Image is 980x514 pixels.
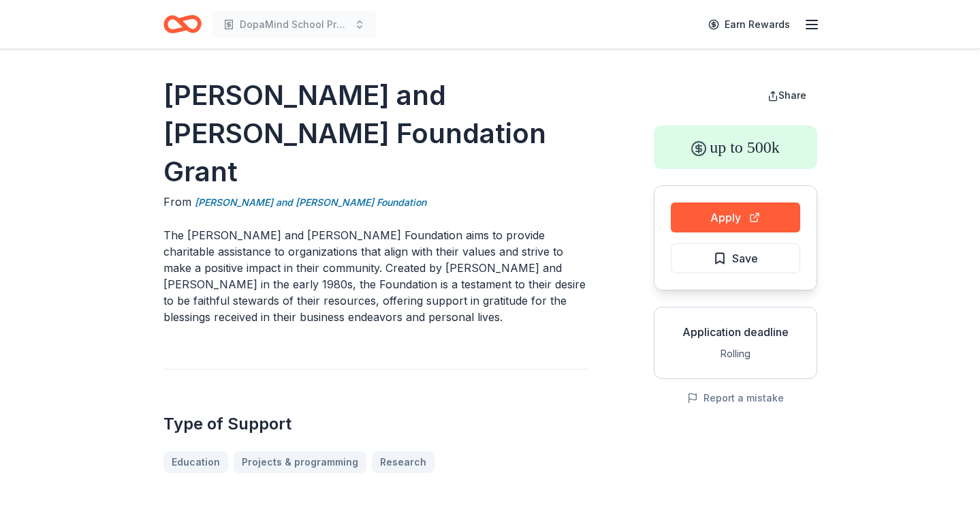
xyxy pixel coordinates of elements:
[778,89,806,101] span: Share
[195,194,426,211] a: [PERSON_NAME] and [PERSON_NAME] Foundation
[163,413,588,435] h2: Type of Support
[665,346,806,362] div: Rolling
[757,82,817,109] button: Share
[240,16,349,33] span: DopaMind School Programs and Assemblies
[163,8,202,40] a: Home
[163,194,588,211] div: From
[163,227,588,325] p: The [PERSON_NAME] and [PERSON_NAME] Foundation aims to provide charitable assistance to organizat...
[700,12,798,37] a: Earn Rewards
[372,451,434,473] a: Research
[234,451,366,473] a: Projects & programming
[671,243,800,273] button: Save
[654,125,817,169] div: up to 500k
[732,250,758,267] span: Save
[163,451,228,473] a: Education
[665,324,806,340] div: Application deadline
[687,390,784,406] button: Report a mistake
[163,76,588,191] h1: [PERSON_NAME] and [PERSON_NAME] Foundation Grant
[671,202,800,232] button: Apply
[212,11,376,38] button: DopaMind School Programs and Assemblies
